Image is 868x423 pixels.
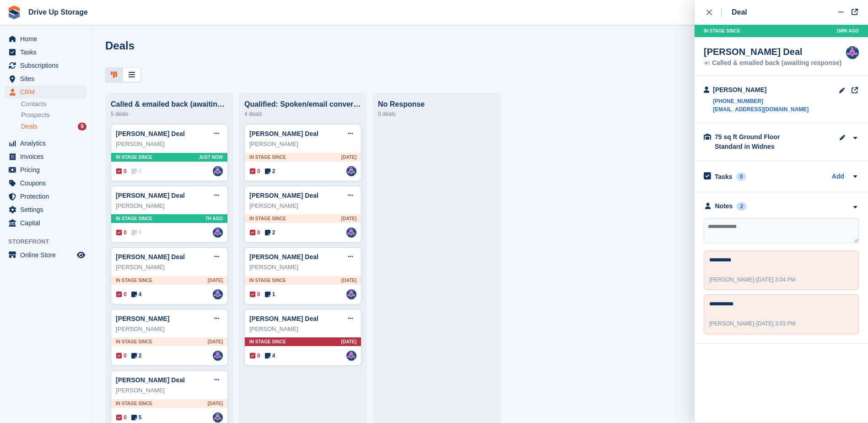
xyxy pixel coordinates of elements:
[5,86,86,98] a: menu
[116,290,127,298] span: 0
[346,228,356,238] img: Andy
[736,202,747,211] div: 2
[249,201,356,211] div: [PERSON_NAME]
[5,150,86,163] a: menu
[5,163,86,176] a: menu
[715,201,733,211] div: Notes
[5,46,86,59] a: menu
[5,137,86,150] a: menu
[116,325,223,334] div: [PERSON_NAME]
[20,137,75,150] span: Analytics
[249,154,286,161] span: In stage since
[20,177,75,190] span: Coupons
[341,215,356,222] span: [DATE]
[249,192,318,199] a: [PERSON_NAME] Deal
[8,237,91,246] span: Storefront
[5,59,86,72] a: menu
[20,190,75,203] span: Protection
[205,215,223,222] span: 7H AGO
[346,351,356,361] img: Andy
[116,192,185,199] a: [PERSON_NAME] Deal
[832,172,844,182] a: Add
[704,46,841,57] div: [PERSON_NAME] Deal
[116,140,223,149] div: [PERSON_NAME]
[213,228,223,238] img: Andy
[131,167,142,175] span: 0
[5,72,86,85] a: menu
[346,166,356,176] img: Andy
[213,351,223,361] img: Andy
[341,338,356,345] span: [DATE]
[199,154,223,161] span: Just now
[25,5,92,20] a: Drive Up Storage
[131,228,142,237] span: 0
[116,253,185,260] a: [PERSON_NAME] Deal
[713,85,809,95] div: [PERSON_NAME]
[20,163,75,176] span: Pricing
[78,123,86,130] div: 9
[249,277,286,284] span: In stage since
[715,132,806,152] div: 75 sq ft Ground Floor Standard in Widnes
[244,100,361,108] div: Qualified: Spoken/email conversation with them
[244,108,361,119] div: 4 deals
[249,253,318,260] a: [PERSON_NAME] Deal
[21,111,49,119] span: Prospects
[378,100,495,108] div: No Response
[208,277,223,284] span: [DATE]
[341,154,356,161] span: [DATE]
[709,276,796,284] div: -
[756,277,796,283] span: [DATE] 3:04 PM
[250,290,260,298] span: 0
[249,315,318,322] a: [PERSON_NAME] Deal
[20,203,75,216] span: Settings
[346,289,356,299] img: Andy
[249,263,356,272] div: [PERSON_NAME]
[213,166,223,176] a: Andy
[116,376,185,384] a: [PERSON_NAME] Deal
[213,412,223,423] a: Andy
[131,290,142,298] span: 4
[250,167,260,175] span: 0
[20,59,75,72] span: Subscriptions
[116,413,127,422] span: 0
[249,130,318,137] a: [PERSON_NAME] Deal
[709,320,755,327] span: [PERSON_NAME]
[250,352,260,360] span: 0
[21,122,86,131] a: Deals 9
[75,249,86,260] a: Preview store
[116,130,185,137] a: [PERSON_NAME] Deal
[378,108,495,119] div: 0 deals
[5,249,86,261] a: menu
[20,33,75,45] span: Home
[5,33,86,45] a: menu
[5,203,86,216] a: menu
[265,290,275,298] span: 1
[116,338,152,345] span: In stage since
[105,39,135,52] h1: Deals
[131,413,142,422] span: 5
[116,154,152,161] span: In stage since
[131,352,142,360] span: 2
[116,352,127,360] span: 0
[249,338,286,345] span: In stage since
[20,150,75,163] span: Invoices
[116,400,152,407] span: In stage since
[7,5,21,19] img: stora-icon-8386f47178a22dfd0bd8f6a31ec36ba5ce8667c1dd55bd0f319d3a0aa187defe.svg
[5,217,86,229] a: menu
[732,7,747,18] div: Deal
[20,46,75,59] span: Tasks
[208,338,223,345] span: [DATE]
[116,263,223,272] div: [PERSON_NAME]
[116,386,223,395] div: [PERSON_NAME]
[213,289,223,299] img: Andy
[5,177,86,190] a: menu
[249,215,286,222] span: In stage since
[21,122,38,131] span: Deals
[265,167,275,175] span: 2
